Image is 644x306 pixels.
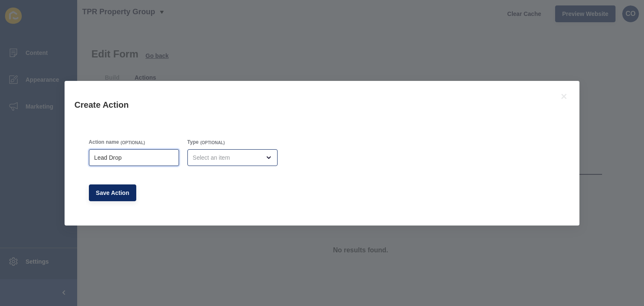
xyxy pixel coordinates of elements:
label: Type [187,139,199,145]
span: Save Action [96,189,130,197]
label: Action name [89,139,119,145]
button: Save Action [89,184,137,201]
span: (OPTIONAL) [121,140,145,146]
span: (OPTIONAL) [200,140,225,146]
h1: Create Action [75,99,549,110]
div: open menu [187,149,278,166]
